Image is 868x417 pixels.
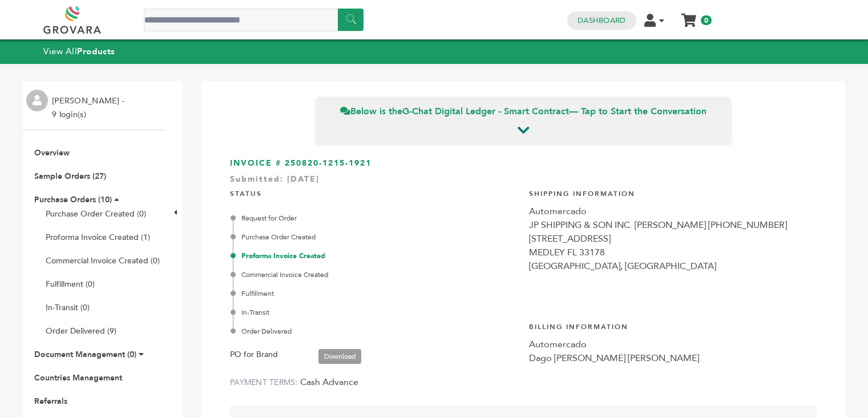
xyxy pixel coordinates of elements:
[233,213,518,223] div: Request for Order
[233,288,518,299] div: Fulfillment
[34,349,136,360] a: Document Management (0)
[402,105,569,118] strong: G-Chat Digital Ledger - Smart Contract
[233,270,518,280] div: Commercial Invoice Created
[529,218,817,232] div: JP SHIPPING & SON INC. [PERSON_NAME] [PHONE_NUMBER]
[300,376,358,388] span: Cash Advance
[683,10,696,22] a: My Cart
[340,105,706,118] span: Below is the — Tap to Start the Conversation
[46,326,116,336] a: Order Delivered (9)
[233,326,518,336] div: Order Delivered
[34,171,106,182] a: Sample Orders (27)
[529,181,817,205] h4: Shipping Information
[230,174,817,191] div: Submitted: [DATE]
[529,246,817,259] div: MEDLEY FL 33178
[529,351,817,365] div: Dago [PERSON_NAME] [PERSON_NAME]
[529,232,817,246] div: [STREET_ADDRESS]
[230,158,817,169] h3: INVOICE # 250820-1215-1921
[233,307,518,318] div: In-Transit
[578,15,625,26] a: Dashboard
[43,46,115,57] a: View AllProducts
[701,15,712,25] span: 0
[529,338,817,351] div: Automercado
[230,181,518,205] h4: STATUS
[52,94,127,122] li: [PERSON_NAME] - 9 login(s)
[233,232,518,242] div: Purchase Order Created
[34,194,112,205] a: Purchase Orders (10)
[233,251,518,261] div: Proforma Invoice Created
[26,90,48,111] img: profile.png
[77,46,115,57] strong: Products
[46,255,160,266] a: Commercial Invoice Created (0)
[529,314,817,338] h4: Billing Information
[318,349,361,364] a: Download
[46,232,150,243] a: Proforma Invoice Created (1)
[34,147,70,158] a: Overview
[529,205,817,218] div: Automercado
[46,279,95,290] a: Fulfillment (0)
[529,259,817,273] div: [GEOGRAPHIC_DATA], [GEOGRAPHIC_DATA]
[46,302,90,313] a: In-Transit (0)
[34,372,122,383] a: Countries Management
[230,348,278,362] label: PO for Brand
[230,377,298,388] label: PAYMENT TERMS:
[46,209,146,219] a: Purchase Order Created (0)
[144,9,364,31] input: Search a product or brand...
[34,396,67,407] a: Referrals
